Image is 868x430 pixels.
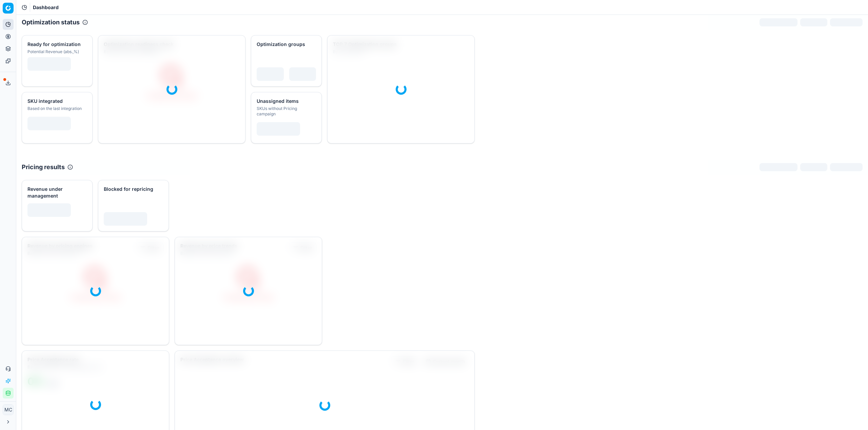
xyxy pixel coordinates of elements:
div: Blocked for repricing [104,186,162,193]
button: MC [3,404,14,415]
div: Ready for optimization [27,41,85,48]
h2: Optimization status [22,18,80,27]
div: SKUs without Pricing campaign [257,106,315,117]
div: Unassigned items [257,98,315,105]
nav: breadcrumb [33,4,59,11]
h2: Pricing results [22,162,65,172]
div: Based on the last integration [27,106,85,111]
div: SKU integrated [27,98,85,105]
span: Dashboard [33,4,59,11]
div: Revenue under management [27,186,85,199]
div: Potential Revenue (abs.,%) [27,49,85,54]
div: Optimization groups [257,41,315,48]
